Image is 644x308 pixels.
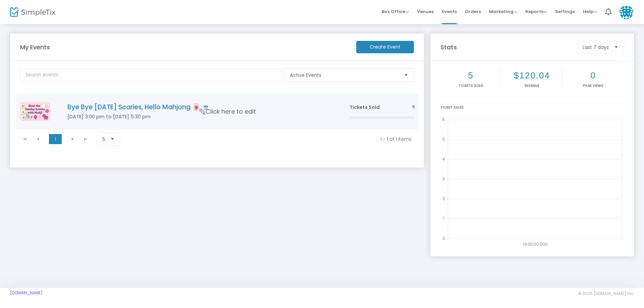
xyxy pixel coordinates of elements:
[382,8,409,15] span: Box Office
[67,103,329,111] h4: Bye Bye [DATE] Scaries, Hello Mahjong 🀄
[200,107,256,116] span: Click here to edit
[442,235,445,241] text: 0
[10,290,43,296] a: [DOMAIN_NAME]
[564,70,623,81] h2: 0
[417,3,434,20] span: Venues
[20,102,50,121] img: ChatGPTImageAug132025045232PM.png
[583,44,609,51] span: Last 7 days
[442,156,445,162] text: 4
[525,8,547,15] span: Reports
[443,215,444,221] text: 1
[442,136,445,142] text: 5
[437,43,574,52] m-panel-title: Stats
[290,72,399,78] span: Active Events
[412,104,415,110] span: 5
[440,105,624,110] div: Ticket Sales
[465,3,481,20] span: Orders
[442,83,500,88] p: Tickets sold
[555,3,575,20] span: Settings
[350,104,380,111] span: Tickets Sold
[503,70,561,81] h2: $120.04
[503,83,561,88] p: Revenue
[442,70,500,81] h2: 5
[442,3,457,20] span: Events
[17,43,353,52] m-panel-title: My Events
[442,117,445,122] text: 6
[356,41,414,53] m-button: Create Event
[102,136,105,142] span: 5
[564,83,623,88] p: Page Views
[401,69,411,81] button: Select
[442,176,445,182] text: 3
[611,41,621,53] button: Select
[442,196,445,201] text: 2
[16,94,419,129] div: Data table
[578,291,634,296] span: © 2025 [DOMAIN_NAME] Inc.
[20,68,282,82] input: Search events
[132,136,412,142] kendo-pager-info: 1 - 1 of 1 items
[108,133,117,145] button: Select
[583,8,597,15] span: Help
[67,114,329,120] h5: [DATE] 3:00 pm to [DATE] 5:30 pm
[523,241,548,247] text: 19:00:00.000
[49,134,62,144] span: Page 1
[489,8,517,15] span: Marketing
